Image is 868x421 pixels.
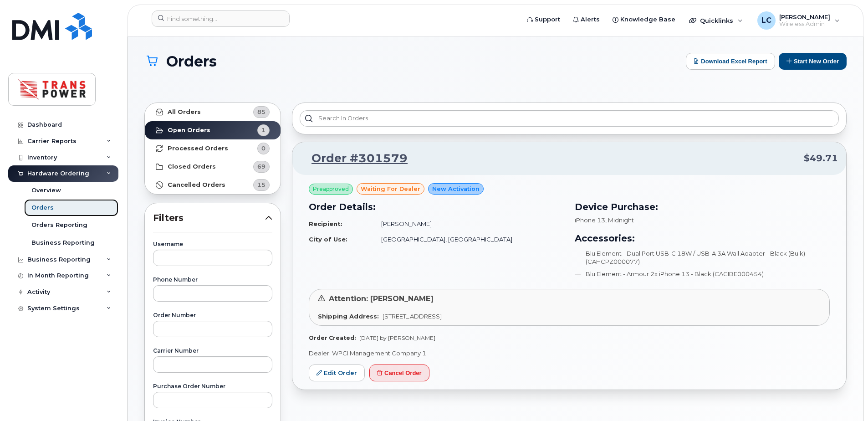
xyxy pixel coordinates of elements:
strong: City of Use: [309,236,347,243]
span: Preapproved [313,185,349,193]
span: [STREET_ADDRESS] [383,313,442,320]
button: Start New Order [779,53,847,70]
button: Download Excel Report [686,53,775,70]
label: Phone Number [153,277,272,282]
span: 0 [261,144,266,153]
strong: All Orders [168,108,201,116]
span: Filters [153,211,265,225]
a: Closed Orders69 [145,158,281,176]
a: Processed Orders0 [145,139,281,158]
strong: Shipping Address: [318,313,379,320]
td: [PERSON_NAME] [373,216,564,232]
span: $49.71 [804,152,838,165]
a: Edit Order [309,365,365,381]
span: 85 [257,108,266,116]
label: Username [153,241,272,247]
strong: Open Orders [168,127,210,134]
p: Dealer: WPCI Management Company 1 [309,349,830,358]
a: All Orders85 [145,103,281,121]
span: 1 [261,126,266,134]
strong: Closed Orders [168,163,216,170]
span: New Activation [432,185,480,193]
td: [GEOGRAPHIC_DATA], [GEOGRAPHIC_DATA] [373,231,564,247]
li: Blu Element - Dual Port USB-C 18W / USB-A 3A Wall Adapter - Black (Bulk) (CAHCPZ000077) [575,249,830,266]
span: Orders [166,53,217,69]
h3: Accessories: [575,231,830,245]
label: Purchase Order Number [153,384,272,389]
strong: Cancelled Orders [168,181,225,189]
button: Cancel Order [369,365,429,381]
strong: Order Created: [309,334,356,341]
span: Attention: [PERSON_NAME] [329,294,434,303]
strong: Recipient: [309,220,342,227]
li: Blu Element - Armour 2x iPhone 13 - Black (CACIBE000454) [575,270,830,278]
a: Order #301579 [301,150,408,167]
input: Search in orders [300,110,839,127]
span: waiting for dealer [361,185,420,193]
label: Carrier Number [153,348,272,354]
span: [DATE] by [PERSON_NAME] [359,334,435,341]
span: 15 [257,180,266,189]
span: 69 [257,162,266,171]
span: iPhone 13 [575,216,605,224]
label: Order Number [153,313,272,318]
a: Cancelled Orders15 [145,176,281,194]
h3: Device Purchase: [575,200,830,214]
strong: Processed Orders [168,145,228,152]
h3: Order Details: [309,200,564,214]
a: Open Orders1 [145,121,281,139]
span: , Midnight [605,216,634,224]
